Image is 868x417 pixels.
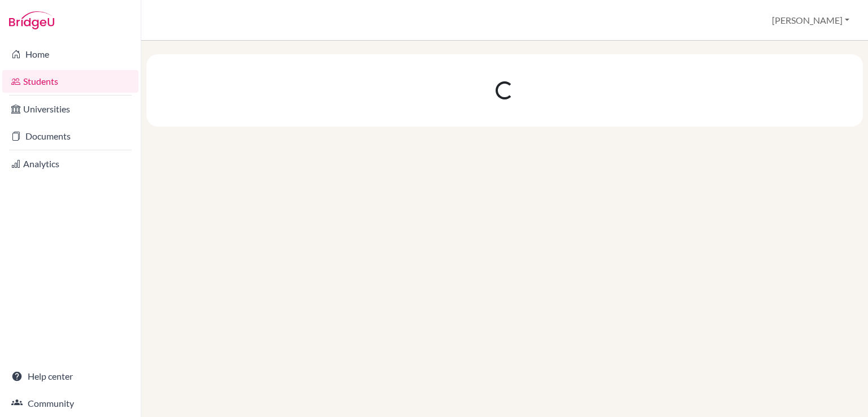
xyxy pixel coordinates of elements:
a: Analytics [2,153,138,175]
a: Documents [2,125,138,147]
a: Community [2,392,138,415]
a: Students [2,70,138,93]
img: Bridge-U [9,11,54,29]
a: Home [2,43,138,66]
button: [PERSON_NAME] [767,10,854,31]
a: Help center [2,365,138,388]
a: Universities [2,98,138,120]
